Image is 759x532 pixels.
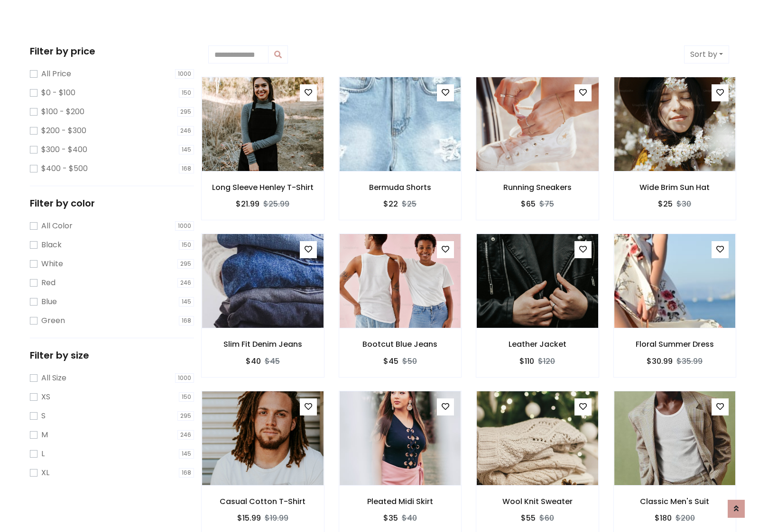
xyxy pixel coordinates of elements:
[179,392,194,402] span: 150
[41,296,57,307] label: Blue
[41,106,84,117] label: $100 - $200
[41,125,86,136] label: $200 - $300
[179,88,194,98] span: 150
[177,430,194,440] span: 246
[202,497,324,506] h6: Casual Cotton T-Shirt
[539,198,554,209] del: $75
[655,514,672,523] h6: $180
[179,164,194,173] span: 168
[41,258,63,270] label: White
[177,107,194,117] span: 295
[402,513,417,523] del: $40
[41,239,62,251] label: Black
[41,429,48,441] label: M
[41,68,71,80] label: All Price
[236,199,259,208] h6: $21.99
[202,183,324,192] h6: Long Sleeve Henley T-Shirt
[614,497,736,506] h6: Classic Men's Suit
[614,340,736,349] h6: Floral Summer Dress
[177,411,194,421] span: 295
[538,356,555,367] del: $120
[177,259,194,269] span: 295
[676,356,703,367] del: $35.99
[246,357,261,366] h6: $40
[179,240,194,250] span: 150
[647,357,673,366] h6: $30.99
[41,372,66,384] label: All Size
[676,198,691,209] del: $30
[476,497,599,506] h6: Wool Knit Sweater
[339,183,462,192] h6: Bermuda Shorts
[519,357,534,366] h6: $110
[179,449,194,459] span: 145
[41,315,65,326] label: Green
[476,183,599,192] h6: Running Sneakers
[30,45,194,57] h5: Filter by price
[383,357,398,366] h6: $45
[30,350,194,361] h5: Filter by size
[539,513,554,523] del: $60
[175,221,194,231] span: 1000
[339,497,462,506] h6: Pleated Midi Skirt
[684,45,729,63] button: Sort by
[202,340,324,349] h6: Slim Fit Denim Jeans
[177,278,194,288] span: 246
[265,356,280,367] del: $45
[265,513,288,523] del: $19.99
[177,126,194,135] span: 246
[41,391,50,403] label: XS
[237,514,261,523] h6: $15.99
[41,163,88,174] label: $400 - $500
[402,356,417,367] del: $50
[175,69,194,79] span: 1000
[263,198,289,209] del: $25.99
[658,199,673,208] h6: $25
[179,316,194,325] span: 168
[41,87,75,99] label: $0 - $100
[41,220,73,232] label: All Color
[179,468,194,478] span: 168
[179,145,194,154] span: 145
[614,183,736,192] h6: Wide Brim Sun Hat
[175,373,194,383] span: 1000
[476,340,599,349] h6: Leather Jacket
[383,199,398,208] h6: $22
[41,448,45,460] label: L
[41,144,87,155] label: $300 - $400
[402,198,417,209] del: $25
[41,410,46,422] label: S
[339,340,462,349] h6: Bootcut Blue Jeans
[521,514,536,523] h6: $55
[30,198,194,209] h5: Filter by color
[383,514,398,523] h6: $35
[676,513,695,523] del: $200
[521,199,536,208] h6: $65
[179,297,194,307] span: 145
[41,467,49,478] label: XL
[41,277,56,289] label: Red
